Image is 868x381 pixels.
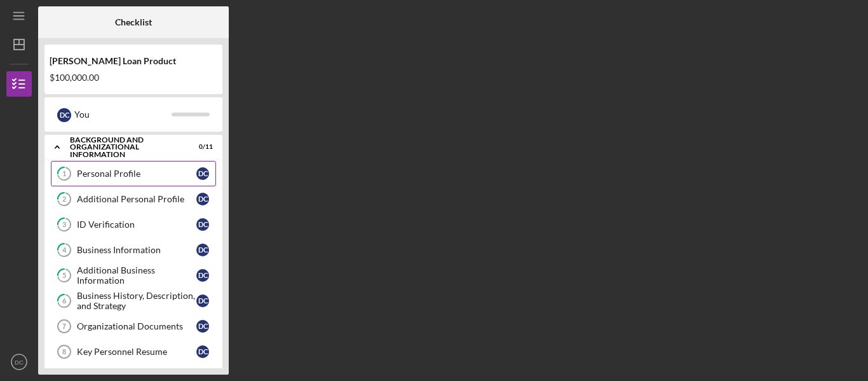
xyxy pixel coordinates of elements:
div: Personal Profile [77,169,196,179]
tspan: 7 [62,322,66,330]
div: D C [196,320,209,333]
b: Checklist [115,17,152,27]
div: D C [57,108,71,122]
tspan: 5 [62,272,66,280]
tspan: 6 [62,297,67,305]
a: 1Personal ProfileDC [51,161,216,186]
div: Business Information [77,245,196,255]
div: ID Verification [77,219,196,230]
tspan: 4 [62,246,67,254]
tspan: 3 [62,221,66,229]
button: DC [6,349,32,375]
a: 4Business InformationDC [51,237,216,263]
a: 3ID VerificationDC [51,212,216,237]
div: D C [196,269,209,282]
a: 7Organizational DocumentsDC [51,314,216,339]
div: D C [196,167,209,180]
div: Background and Organizational Information [70,136,181,158]
div: 0 / 11 [190,143,213,151]
text: DC [15,359,24,366]
div: Key Personnel Resume [77,347,196,357]
div: [PERSON_NAME] Loan Product [50,56,217,66]
div: D C [196,294,209,307]
div: Additional Personal Profile [77,194,196,204]
a: 5Additional Business InformationDC [51,263,216,288]
a: 8Key Personnel ResumeDC [51,339,216,364]
div: You [74,104,172,125]
a: 2Additional Personal ProfileDC [51,186,216,212]
tspan: 8 [62,348,66,356]
div: Organizational Documents [77,321,196,331]
tspan: 2 [62,195,66,204]
a: 6Business History, Description, and StrategyDC [51,288,216,314]
div: D C [196,244,209,256]
div: Additional Business Information [77,265,196,286]
div: D C [196,193,209,205]
div: $100,000.00 [50,73,217,83]
tspan: 1 [62,170,66,178]
div: Business History, Description, and Strategy [77,291,196,311]
div: D C [196,345,209,358]
div: D C [196,218,209,231]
